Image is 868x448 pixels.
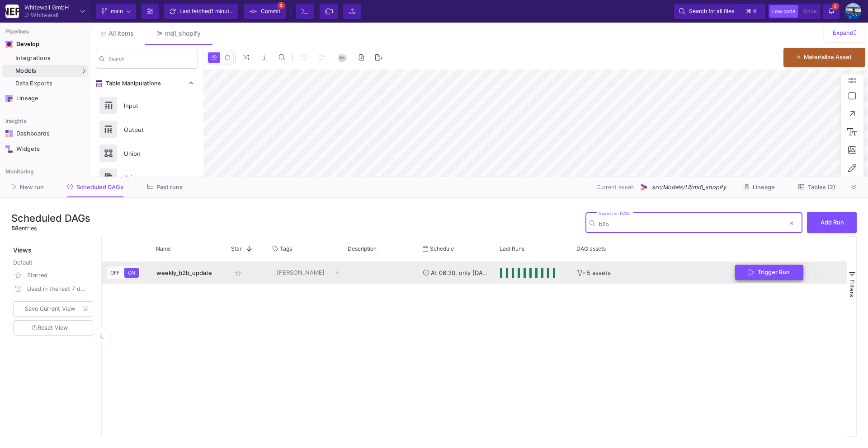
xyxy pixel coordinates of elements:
button: Search for all files⌘k [674,4,765,19]
img: Navigation icon [5,145,13,153]
button: Join [90,165,203,189]
div: Union [118,147,181,160]
button: Code [801,5,819,18]
img: Tab icon [156,30,163,37]
a: Navigation iconWidgets [2,142,88,156]
span: Lineage [753,184,775,191]
img: Navigation icon [5,95,13,102]
img: UI Model [639,182,648,192]
span: [PERSON_NAME] [277,262,325,283]
mat-icon: star_border [233,268,244,279]
mat-expansion-panel-header: Table Manipulations [90,73,203,93]
a: Navigation iconDashboards [2,126,88,141]
button: Materialize Asset [783,48,865,67]
button: Union [90,141,203,165]
div: Used in the last 7 days [27,282,88,296]
span: k [753,6,757,17]
span: Tables (2) [808,184,835,191]
button: Lineage [732,180,786,194]
div: At 06:30, only [DATE] [423,262,490,284]
button: Tables (2) [788,180,846,194]
div: Output [118,123,181,136]
span: 1 minute ago [211,8,243,14]
span: 9 [832,3,839,10]
span: All items [108,30,134,37]
button: Commit [244,4,286,19]
button: ON [124,268,139,278]
span: Name [156,245,171,252]
span: Last Runs [500,245,524,252]
div: mdl_shopify [165,30,201,37]
span: Trigger Run [758,269,790,275]
div: Input [118,99,181,112]
a: Navigation iconLineage [2,91,88,106]
span: New run [20,184,44,191]
span: Materialize Asset [804,54,852,61]
button: Starred [11,269,95,282]
span: ⌘ [746,6,751,17]
span: Save Current View [25,305,75,312]
div: Starred [27,269,88,282]
button: ⌘k [743,6,760,17]
span: DAG assets [576,245,606,252]
button: Save Current View [13,301,93,317]
span: Low code [772,8,795,14]
span: Table Manipulations [102,80,161,87]
span: Schedule [430,245,454,252]
span: Current asset: [596,183,635,191]
div: Last fetched [179,5,234,18]
span: Tags [280,245,292,252]
button: Scheduled DAGs [57,180,135,194]
div: Table Manipulations [90,93,203,241]
div: Default [13,258,95,269]
div: Data Exports [15,80,85,87]
div: Views [11,236,97,255]
div: Whitewall [31,12,58,18]
span: Add Run [821,219,844,226]
span: Reset View [32,324,68,331]
button: 9 [823,4,840,19]
mat-expansion-panel-header: Navigation iconDevelop [2,37,88,51]
div: Integrations [15,55,85,62]
button: Trigger Run [735,265,803,280]
span: OFF [108,270,121,276]
span: Models [15,67,37,75]
span: Filters [849,280,856,297]
button: Low code [769,5,798,18]
input: Search... [599,221,785,228]
div: Dashboards [16,130,75,137]
span: Code [804,8,816,14]
button: main [96,4,136,19]
span: src/Models/UI/mdl_shopify [652,183,726,191]
span: ON [126,270,137,276]
img: Navigation icon [5,130,13,137]
span: Star [231,245,241,252]
span: Search for all files [689,5,734,18]
div: Press SPACE to select this row. [102,262,847,284]
button: Reset View [13,320,93,336]
div: Develop [16,41,30,48]
span: Description [348,245,377,252]
button: Input [90,93,203,117]
a: Integrations [2,52,88,64]
span: Past runs [156,184,183,191]
span: Commit [261,5,280,18]
span: 58 [11,225,19,232]
div: Join [118,171,181,184]
span: Scheduled DAGs [76,184,123,191]
span: main [111,5,123,18]
button: New run [1,180,55,194]
div: Lineage [16,95,75,102]
input: Search [108,57,194,64]
div: Widgets [16,145,75,153]
div: Whitewall GmbH [24,5,69,10]
img: YZ4Yr8zUCx6JYM5gIgaTIQYeTXdcwQjnYC8iZtTV.png [5,5,19,18]
div: entries [11,224,90,233]
button: Used in the last 7 days [11,282,95,296]
button: Output [90,117,203,141]
button: Add Run [807,212,857,233]
button: Last fetched1 minute ago [164,4,238,19]
button: OFF [108,268,121,278]
img: AEdFTp4_RXFoBzJxSaYPMZp7Iyigz82078j9C0hFtL5t=s96-c [845,3,861,19]
img: Navigation icon [5,41,13,48]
